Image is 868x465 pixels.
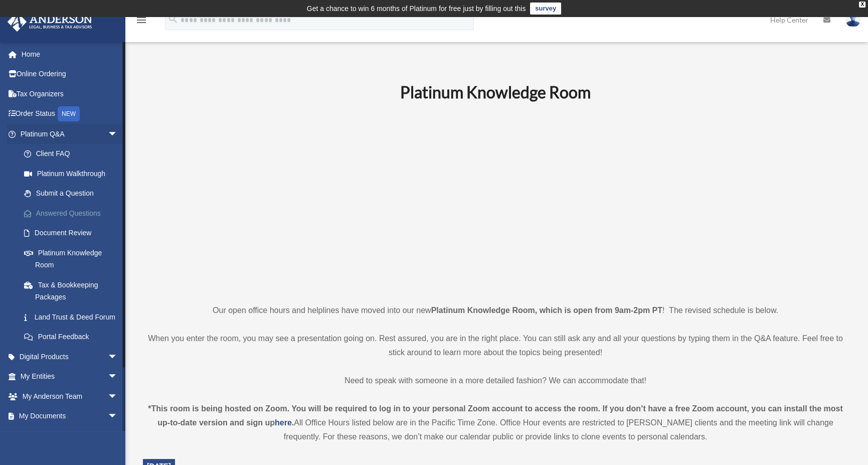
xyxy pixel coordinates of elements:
[14,275,133,307] a: Tax & Bookkeeping Packages
[148,404,842,427] strong: *This room is being hosted on Zoom. You will be required to log in to your personal Zoom account ...
[167,14,179,25] i: search
[108,347,128,367] span: arrow_drop_down
[292,418,294,427] strong: .
[58,106,80,121] div: NEW
[7,44,133,64] a: Home
[845,13,860,27] img: User Pic
[7,64,133,84] a: Online Ordering
[14,223,133,243] a: Document Review
[135,18,147,26] a: menu
[7,104,133,124] a: Order StatusNEW
[143,332,848,360] p: When you enter the room, you may see a presentation going on. Rest assured, you are in the right ...
[108,406,128,427] span: arrow_drop_down
[7,386,133,406] a: My Anderson Teamarrow_drop_down
[275,418,292,427] a: here
[14,184,133,204] a: Submit a Question
[108,367,128,387] span: arrow_drop_down
[530,3,561,15] a: survey
[143,303,848,318] p: Our open office hours and helplines have moved into our new ! The revised schedule is below.
[5,12,95,32] img: Anderson Advisors Platinum Portal
[431,306,662,315] strong: Platinum Knowledge Room, which is open from 9am-2pm PT
[108,426,128,446] span: arrow_drop_down
[108,386,128,407] span: arrow_drop_down
[7,124,133,144] a: Platinum Q&Aarrow_drop_down
[307,3,526,15] div: Get a chance to win 6 months of Platinum for free just by filling out this
[135,14,147,26] i: menu
[7,367,133,387] a: My Entitiesarrow_drop_down
[7,347,133,367] a: Digital Productsarrow_drop_down
[143,402,848,444] div: All Office Hours listed below are in the Pacific Time Zone. Office Hour events are restricted to ...
[859,2,865,8] div: close
[14,243,128,275] a: Platinum Knowledge Room
[7,406,133,426] a: My Documentsarrow_drop_down
[400,82,591,102] b: Platinum Knowledge Room
[143,374,848,388] p: Need to speak with someone in a more detailed fashion? We can accommodate that!
[14,144,133,164] a: Client FAQ
[14,327,133,347] a: Portal Feedback
[14,164,133,184] a: Platinum Walkthrough
[108,124,128,144] span: arrow_drop_down
[7,84,133,104] a: Tax Organizers
[14,307,133,327] a: Land Trust & Deed Forum
[7,426,133,446] a: Online Learningarrow_drop_down
[14,203,133,223] a: Answered Questions
[345,115,646,285] iframe: 231110_Toby_KnowledgeRoom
